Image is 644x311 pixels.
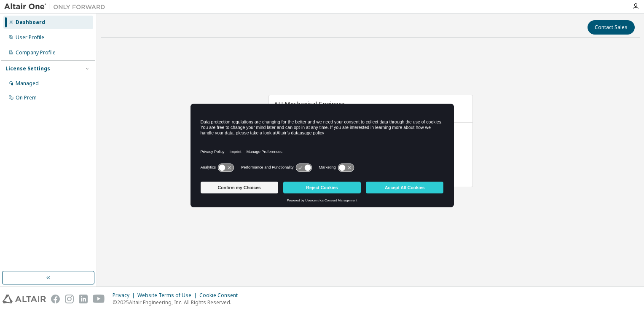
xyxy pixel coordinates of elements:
[588,20,635,35] button: Contact Sales
[16,49,56,56] div: Company Profile
[113,299,243,306] p: © 2025 Altair Engineering, Inc. All Rights Reserved.
[137,292,199,299] div: Website Terms of Use
[16,34,44,41] div: User Profile
[16,94,37,101] div: On Prem
[199,292,243,299] div: Cookie Consent
[16,80,39,87] div: Managed
[16,19,45,26] div: Dashboard
[93,295,105,303] img: youtube.svg
[5,65,50,72] div: License Settings
[51,295,60,303] img: facebook.svg
[274,99,345,108] span: AU Mechanical Engineer
[3,295,46,303] img: altair_logo.svg
[65,295,74,303] img: instagram.svg
[4,3,110,11] img: Altair One
[79,295,88,303] img: linkedin.svg
[113,292,137,299] div: Privacy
